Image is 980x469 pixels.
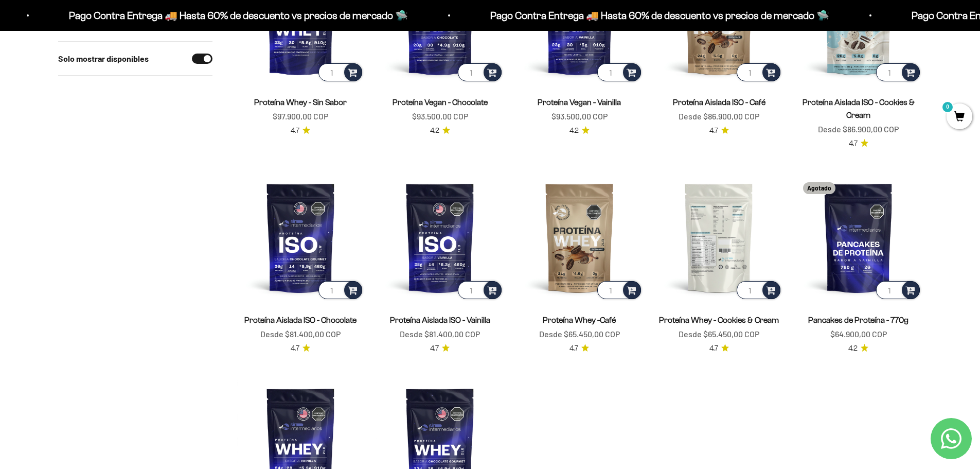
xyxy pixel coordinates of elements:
sale-price: $93.500,00 COP [551,110,608,123]
span: 4.2 [430,125,439,136]
sale-price: Desde $86.900,00 COP [679,110,759,123]
a: Proteína Whey -Café [543,316,616,324]
a: Proteína Vegan - Vainilla [538,98,621,107]
sale-price: Desde $65.450,00 COP [679,327,759,341]
a: 4.74.7 de 5.0 estrellas [291,125,310,136]
img: Proteína Whey - Cookies & Cream [655,174,782,301]
a: 4.74.7 de 5.0 estrellas [430,343,450,354]
a: Proteína Aislada ISO - Cookies & Cream [803,98,915,119]
a: 4.74.7 de 5.0 estrellas [291,343,310,354]
span: 4.7 [709,343,718,354]
a: Pancakes de Proteína - 770g [808,316,908,324]
a: Proteína Vegan - Chocolate [393,98,488,107]
a: 4.24.2 de 5.0 estrellas [569,125,590,136]
sale-price: $64.900,00 COP [830,327,887,341]
span: 4.7 [569,343,578,354]
a: Proteína Aislada ISO - Chocolate [244,316,357,324]
span: 4.7 [849,138,858,149]
span: 4.7 [291,343,299,354]
sale-price: $97.900,00 COP [273,110,328,123]
a: 4.24.2 de 5.0 estrellas [848,343,868,354]
a: 4.74.7 de 5.0 estrellas [709,343,729,354]
sale-price: Desde $65.450,00 COP [539,327,620,341]
a: 4.74.7 de 5.0 estrellas [709,125,729,136]
span: 4.2 [848,343,858,354]
a: Proteína Whey - Cookies & Cream [659,316,779,324]
sale-price: Desde $81.400,00 COP [260,327,341,341]
span: 4.7 [709,125,718,136]
span: 4.7 [291,125,299,136]
p: Pago Contra Entrega 🚚 Hasta 60% de descuento vs precios de mercado 🛸 [65,7,404,24]
a: 0 [947,112,972,123]
label: Solo mostrar disponibles [58,52,149,65]
a: Proteína Whey - Sin Sabor [254,98,347,107]
mark: 0 [941,101,954,113]
sale-price: $93.500,00 COP [412,110,468,123]
a: 4.24.2 de 5.0 estrellas [430,125,450,136]
a: 4.74.7 de 5.0 estrellas [849,138,868,149]
a: Proteína Aislada ISO - Vainilla [390,316,490,324]
span: 4.7 [430,343,439,354]
p: Pago Contra Entrega 🚚 Hasta 60% de descuento vs precios de mercado 🛸 [486,7,825,24]
a: 4.74.7 de 5.0 estrellas [569,343,589,354]
sale-price: Desde $81.400,00 COP [400,327,480,341]
a: Proteína Aislada ISO - Café [673,98,765,107]
sale-price: Desde $86.900,00 COP [818,123,899,136]
span: 4.2 [569,125,579,136]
